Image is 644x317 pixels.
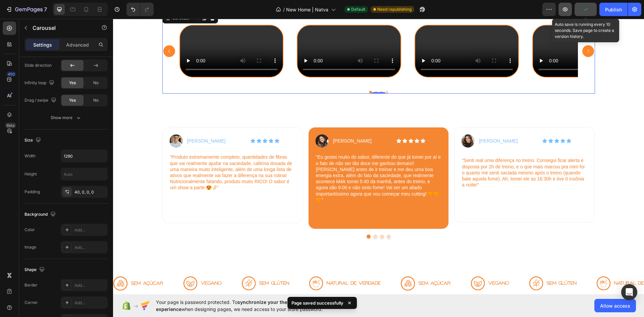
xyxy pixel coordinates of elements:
span: Yes [69,97,76,103]
div: Slide direction [24,62,52,68]
button: 7 [3,3,50,16]
div: Show more [51,114,82,121]
div: Add... [74,245,106,251]
button: Dot [267,216,271,220]
p: Carousel [33,24,90,32]
div: 450 [6,71,16,77]
div: Publish [605,6,622,13]
span: No [93,97,99,103]
button: Dot [267,72,270,75]
p: Page saved successfully [291,300,343,306]
img: [object Object] [288,258,338,272]
div: Background [24,210,57,219]
img: [object Object] [484,258,555,272]
p: [PERSON_NAME] [220,118,259,126]
div: 40, 0, 0, 0 [74,189,106,195]
img: [object Object] [196,258,268,272]
p: Settings [33,41,52,48]
div: Open Intercom Messenger [621,284,637,300]
div: Size [24,136,42,145]
img: [object Object] [70,258,109,272]
p: Advanced [66,41,89,48]
img: [object Object] [358,258,396,272]
input: Auto [61,168,107,180]
span: New Home | Natva [286,6,328,13]
span: Allow access [600,302,630,309]
div: Add... [74,282,106,288]
span: Yes [69,80,76,86]
button: Dot [256,72,259,75]
div: Undo/Redo [126,3,154,16]
input: Auto [61,150,107,162]
p: “Senti real uma diferença no treino. Consegui ficar alerta e disposta por 2h de treino, e o que m... [349,139,474,169]
div: Height [24,171,37,177]
div: Image [24,244,36,250]
img: gempages_577463497328165779-3d8c4b12-9de0-497e-ac68-68157b9e8f2c.webp [348,115,362,129]
button: Dot [254,216,258,220]
div: Color [24,227,35,233]
div: Padding [24,189,40,195]
span: / [283,6,285,13]
span: synchronize your theme style & enhance your experience [156,299,344,312]
span: Your page is password protected. To when designing pages, we need access to your store password. [156,299,370,313]
button: Dot [274,216,278,220]
img: gempages_577463497328165779-2952bbd3-5db7-4806-bed0-759fe44522b5.webp [56,115,70,129]
button: Dot [260,216,264,220]
div: Beta [5,123,16,128]
span: Need republishing [377,6,412,12]
div: Width [24,153,36,159]
img: [object Object] [0,258,50,272]
div: Add... [74,227,106,233]
iframe: Design area [113,19,644,294]
p: “Produto extremamente completo, quantidades de fibras que vai realmente ajudar na saciedade, cafe... [57,135,182,172]
button: Dot [272,72,275,75]
img: gempages_577463497328165779-f8b18600-1372-4aca-975e-00105404434b.webp [202,115,216,129]
p: [PERSON_NAME] [74,118,113,126]
button: Carousel Next Arrow [469,27,481,38]
div: Infinity loop [24,78,56,88]
div: Corner [24,300,38,306]
p: [PERSON_NAME] [366,118,405,126]
div: Border [24,282,38,288]
span: No [93,80,99,86]
button: Dot [262,72,264,75]
p: “Eu gostei muito do sabor, diferente do que já tomei por aí e o fato de não ser tão doce me ganho... [203,135,328,184]
div: Shape [24,265,46,274]
div: Add... [74,300,106,306]
button: Show more [24,112,108,124]
button: Allow access [594,299,636,312]
p: 7 [44,5,47,13]
button: Publish [599,3,628,16]
span: Default [351,6,365,12]
div: Drag / swipe [24,96,58,105]
img: [object Object] [416,258,464,272]
img: [object Object] [129,258,176,272]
